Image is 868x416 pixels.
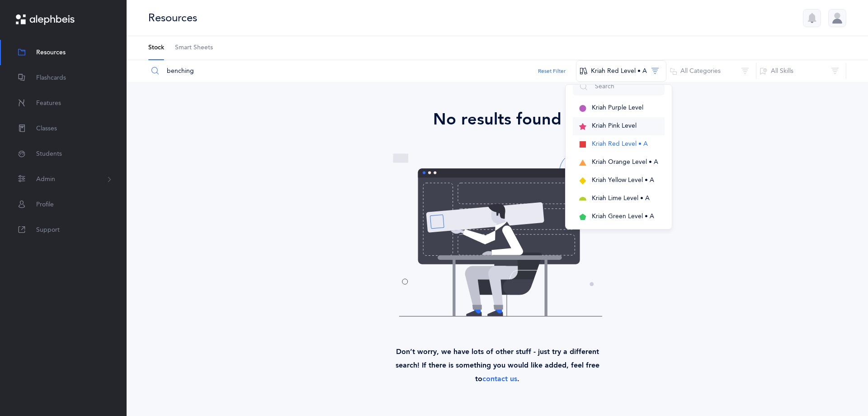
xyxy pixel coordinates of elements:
button: All Categories [666,60,756,82]
button: Kriah Red Level • A [576,60,666,82]
span: Resources [36,48,66,57]
button: Kriah Purple Level [573,99,665,117]
span: Kriah Purple Level [592,104,643,111]
a: contact us [482,375,517,383]
span: Classes [36,124,57,134]
span: Kriah Pink Level [592,122,637,129]
div: Resources [148,10,197,25]
span: Kriah Orange Level • A [592,158,658,166]
button: Kriah Pink Level [573,117,665,135]
span: Profile [36,200,54,210]
div: No results found [152,107,843,132]
button: Kriah Orange Level • A [573,153,665,172]
button: All Skills [756,60,846,82]
span: Admin [36,175,55,184]
button: Kriah Lime Level • A [573,190,665,208]
div: Don’t worry, we have lots of other stuff - just try a different search! If there is something you... [383,320,612,386]
span: Kriah Red Level • A [592,140,648,148]
span: Support [36,225,60,235]
button: Reset Filter [538,67,566,75]
span: Smart Sheets [175,43,213,53]
span: Flashcards [36,73,66,83]
input: Search [573,77,665,96]
button: Kriah Green Level • A [573,208,665,226]
button: Kriah Red Level • A [573,135,665,153]
input: Search Resources [148,60,576,82]
span: Kriah Yellow Level • A [592,177,654,184]
span: Students [36,149,62,159]
span: Kriah Green Level • A [592,213,654,220]
button: Kriah Yellow Level • A [573,172,665,190]
img: no-resources-found.svg [390,150,605,320]
button: Kriah Teal Level • A [573,226,665,244]
span: Features [36,99,61,108]
span: Kriah Lime Level • A [592,195,650,202]
iframe: Drift Widget Chat Controller [823,371,857,405]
